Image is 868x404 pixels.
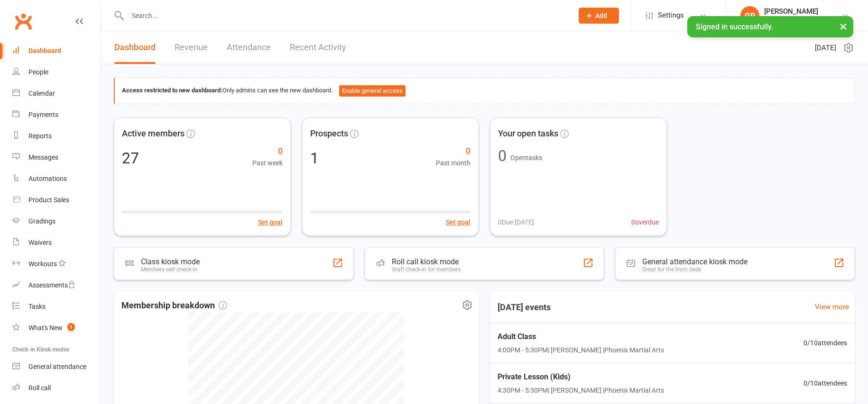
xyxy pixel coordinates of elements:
[392,257,461,266] div: Roll call kiosk mode
[28,111,58,118] div: Payments
[12,83,100,104] a: Calendar
[12,253,100,275] a: Workouts
[12,62,100,83] a: People
[579,8,619,24] button: Add
[803,338,847,348] span: 0 / 10 attendees
[310,127,348,141] span: Prospects
[498,148,507,163] div: 0
[642,266,748,273] div: Great for the front desk
[258,217,283,227] button: Set goal
[122,87,222,94] strong: Access restricted to new dashboard:
[12,275,100,296] a: Assessments
[339,85,406,97] button: Enable general access
[764,16,824,24] div: Phoenix Martial Arts
[12,147,100,168] a: Messages
[67,323,75,331] span: 1
[498,371,664,383] span: Private Lesson (Kids)
[28,47,61,54] div: Dashboard
[12,211,100,232] a: Gradings
[28,384,51,392] div: Roll call
[740,6,759,25] div: GR
[12,232,100,253] a: Waivers
[28,196,69,204] div: Product Sales
[121,299,227,313] span: Membership breakdown
[141,266,200,273] div: Members self check-in
[141,257,200,266] div: Class kiosk mode
[12,168,100,189] a: Automations
[122,127,185,141] span: Active members
[122,85,847,97] div: Only admins can see the new dashboard.
[498,127,558,141] span: Your open tasks
[642,257,748,266] div: General attendance kiosk mode
[12,40,100,62] a: Dashboard
[498,385,664,395] span: 4:30PM - 5:30PM | [PERSON_NAME] | Phoenix Martial Arts
[815,301,849,313] a: View more
[28,217,55,225] div: Gradings
[510,154,542,162] span: Open tasks
[227,31,271,64] a: Attendance
[12,189,100,211] a: Product Sales
[12,126,100,147] a: Reports
[12,356,100,377] a: General attendance kiosk mode
[175,31,208,64] a: Revenue
[28,363,86,370] div: General attendance
[114,31,156,64] a: Dashboard
[252,158,283,168] span: Past week
[11,9,35,33] a: Clubworx
[658,5,684,26] span: Settings
[498,217,534,227] span: 0 Due [DATE]
[125,9,566,22] input: Search...
[436,144,471,158] span: 0
[122,151,139,166] div: 27
[28,260,57,268] div: Workouts
[28,68,48,76] div: People
[815,42,836,54] span: [DATE]
[28,303,46,310] div: Tasks
[310,151,319,166] div: 1
[28,324,63,332] div: What's New
[446,217,471,227] button: Set goal
[803,378,847,388] span: 0 / 10 attendees
[12,104,100,126] a: Payments
[28,239,52,246] div: Waivers
[12,317,100,339] a: What's New1
[498,331,664,343] span: Adult Class
[631,217,659,227] span: 0 overdue
[12,377,100,399] a: Roll call
[28,90,55,97] div: Calendar
[436,158,471,168] span: Past month
[12,296,100,317] a: Tasks
[835,16,852,36] button: ×
[252,144,283,158] span: 0
[290,31,346,64] a: Recent Activity
[392,266,461,273] div: Staff check-in for members
[28,175,67,182] div: Automations
[595,12,607,19] span: Add
[696,22,773,31] span: Signed in successfully.
[490,299,558,316] h3: [DATE] events
[28,153,58,161] div: Messages
[28,132,52,140] div: Reports
[28,281,75,289] div: Assessments
[764,7,824,16] div: [PERSON_NAME]
[498,345,664,355] span: 4:00PM - 5:30PM | [PERSON_NAME] | Phoenix Martial Arts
